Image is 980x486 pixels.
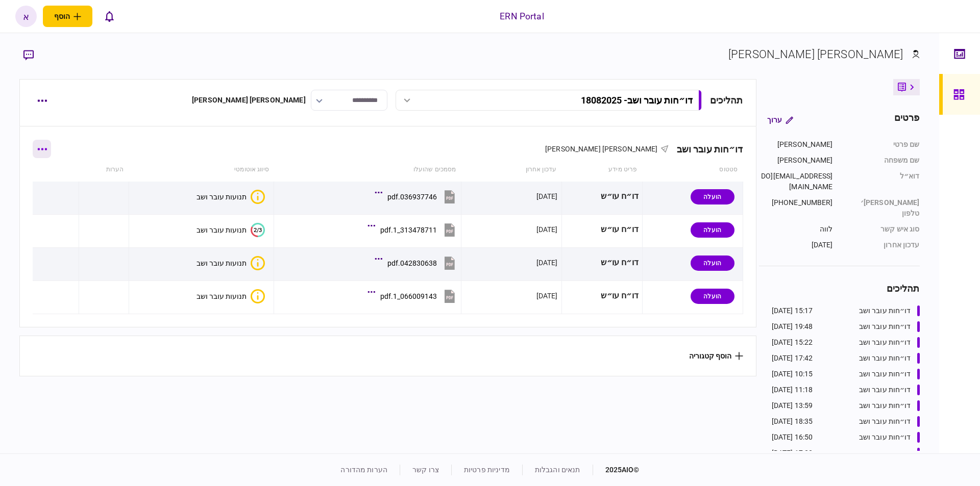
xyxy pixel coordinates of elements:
div: 17:42 [DATE] [772,353,813,364]
div: דו״חות עובר ושב [859,337,911,348]
button: פתח תפריט להוספת לקוח [43,6,92,27]
div: עדכון אחרון [843,240,920,250]
div: דו״חות עובר ושב [859,400,911,411]
div: הועלה [691,289,734,304]
div: [DATE] [759,240,833,250]
div: © 2025 AIO [593,465,640,475]
th: סטטוס [642,158,743,182]
th: עדכון אחרון [461,158,561,182]
div: 11:18 [DATE] [772,385,813,395]
button: איכות לא מספקתתנועות עובר ושב [197,256,265,270]
div: תהליכים [710,93,743,107]
button: 066009143_1.pdf [370,285,457,308]
div: תנועות עובר ושב [197,193,247,201]
div: 15:17 [DATE] [772,305,813,316]
button: איכות לא מספקתתנועות עובר ושב [197,190,265,204]
div: [DATE] [536,224,558,235]
th: סיווג אוטומטי [129,158,274,182]
div: דו״ח עו״ש [566,218,639,241]
div: 19:48 [DATE] [772,321,813,332]
div: דו״חות עובר ושב [859,305,911,316]
a: הערות מהדורה [340,466,387,474]
div: דו״חות עובר ושב - 18082025 [581,95,693,106]
div: [PERSON_NAME] [PERSON_NAME] [192,95,306,106]
div: הועלה [691,255,734,271]
th: פריט מידע [561,158,642,182]
div: [PERSON_NAME] [759,139,833,150]
text: 2/3 [254,226,262,233]
div: 042830638.pdf [387,259,437,267]
div: דו״חות עובר ושב [859,321,911,332]
button: א [15,6,37,27]
div: דו״ח עו״ש [566,285,639,308]
button: 313478711_1.pdf [370,218,457,241]
div: הועלה [691,222,734,238]
div: תנועות עובר ושב [197,226,247,234]
div: איכות לא מספקת [251,190,265,204]
button: פתח רשימת התראות [99,6,120,27]
div: פרטים [894,111,920,129]
button: דו״חות עובר ושב- 18082025 [396,90,702,111]
div: [PHONE_NUMBER] [759,197,833,219]
a: דו״חות עובר ושב16:50 [DATE] [772,432,920,443]
div: ERN Portal [500,10,544,23]
div: 18:35 [DATE] [772,416,813,427]
button: 036937746.pdf [377,185,457,208]
div: דו״ח עו״ש [566,251,639,274]
button: הוסף קטגוריה [689,352,743,360]
a: דו״חות עובר ושב13:59 [DATE] [772,400,920,411]
div: דו״חות עובר ושב [669,144,743,155]
a: דו״חות עובר ושב17:42 [DATE] [772,353,920,364]
button: איכות לא מספקתתנועות עובר ושב [197,289,265,303]
div: 313478711_1.pdf [380,226,437,234]
div: דו״ח עו״ש [566,185,639,208]
div: דו״חות עובר ושב [859,369,911,379]
div: 17:32 [DATE] [772,448,813,458]
a: תנאים והגבלות [535,466,580,474]
th: מסמכים שהועלו [274,158,461,182]
a: דו״חות עובר ושב11:18 [DATE] [772,385,920,395]
th: הערות [79,158,129,182]
div: תהליכים [759,282,920,295]
a: צרו קשר [412,466,439,474]
div: 066009143_1.pdf [380,292,437,300]
div: איכות לא מספקת [251,256,265,270]
div: תנועות עובר ושב [197,259,247,267]
div: 10:15 [DATE] [772,369,813,379]
div: דו״חות עובר ושב [859,416,911,427]
a: דו״חות עובר ושב18:35 [DATE] [772,416,920,427]
a: דו״חות עובר ושב15:22 [DATE] [772,337,920,348]
a: דו״חות עובר ושב17:32 [DATE] [772,448,920,458]
div: איכות לא מספקת [251,289,265,303]
div: דו״חות עובר ושב [859,385,911,395]
button: ערוך [759,111,801,129]
div: 16:50 [DATE] [772,432,813,443]
div: [DATE] [536,291,558,301]
div: הועלה [691,189,734,204]
a: דו״חות עובר ושב19:48 [DATE] [772,321,920,332]
div: שם פרטי [843,139,920,150]
div: סוג איש קשר [843,224,920,235]
span: [PERSON_NAME] [PERSON_NAME] [545,145,658,153]
div: [PERSON_NAME] [PERSON_NAME] [728,46,903,63]
div: לווה [759,224,833,235]
div: דו״חות עובר ושב [859,353,911,364]
button: 042830638.pdf [377,251,457,274]
div: 13:59 [DATE] [772,400,813,411]
div: תנועות עובר ושב [197,292,247,300]
div: 036937746.pdf [387,193,437,201]
div: [PERSON_NAME] [759,155,833,166]
div: [PERSON_NAME]׳ טלפון [843,197,920,219]
div: [EMAIL_ADDRESS][DOMAIN_NAME] [759,171,833,192]
a: דו״חות עובר ושב10:15 [DATE] [772,369,920,379]
div: [DATE] [536,191,558,201]
div: שם משפחה [843,155,920,166]
div: דו״חות עובר ושב [859,432,911,443]
div: [DATE] [536,258,558,268]
div: 15:22 [DATE] [772,337,813,348]
div: דוא״ל [843,171,920,192]
div: דו״חות עובר ושב [859,448,911,458]
a: דו״חות עובר ושב15:17 [DATE] [772,305,920,316]
button: 2/3תנועות עובר ושב [197,223,265,237]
